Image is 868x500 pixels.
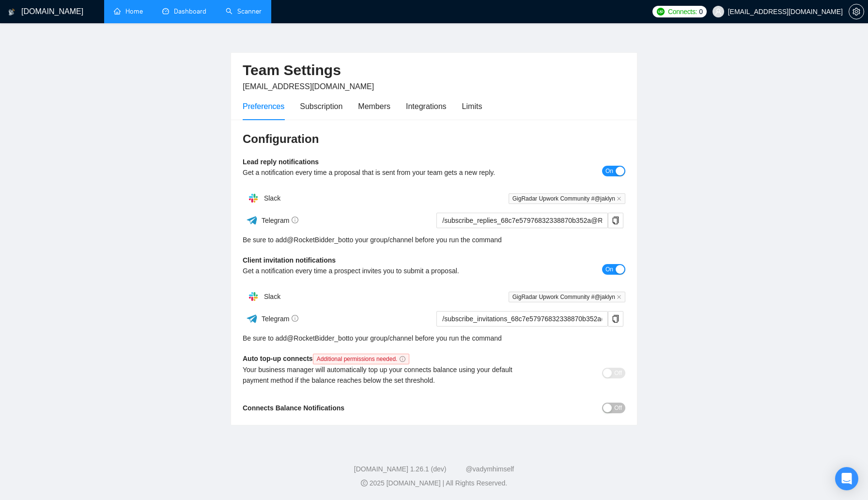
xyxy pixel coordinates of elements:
[608,311,623,327] button: copy
[243,333,625,344] div: Be sure to add to your group/channel before you run the command
[300,100,342,112] div: Subscription
[243,266,530,276] div: Get a notification every time a prospect invites you to submit a proposal.
[287,234,348,245] a: @RocketBidder_bot
[292,217,298,223] span: info-circle
[244,287,263,306] img: hpQkSZIkSZIkSZIkSZIkSZIkSZIkSZIkSZIkSZIkSZIkSZIkSZIkSZIkSZIkSZIkSZIkSZIkSZIkSZIkSZIkSZIkSZIkSZIkS...
[243,404,344,412] b: Connects Balance Notifications
[243,61,625,80] h2: Team Settings
[262,315,299,323] span: Telegram
[849,8,864,16] a: setting
[462,100,482,112] div: Limits
[361,480,368,486] span: copyright
[668,6,697,17] span: Connects:
[358,100,390,112] div: Members
[8,478,860,488] div: 2025 [DOMAIN_NAME] | All Rights Reserved.
[264,293,280,300] span: Slack
[243,234,625,245] div: Be sure to add to your group/channel before you run the command
[849,4,864,19] button: setting
[849,8,864,16] span: setting
[608,315,623,323] span: copy
[292,315,298,322] span: info-circle
[243,256,336,264] b: Client invitation notifications
[509,292,625,302] span: GigRadar Upwork Community #@jaklyn
[605,166,613,176] span: On
[605,264,613,275] span: On
[162,7,206,16] a: dashboardDashboard
[287,333,348,344] a: @RocketBidder_bot
[614,368,622,378] span: Off
[243,100,284,112] div: Preferences
[243,364,530,386] div: Your business manager will automatically top up your connects balance using your default payment ...
[509,193,625,204] span: GigRadar Upwork Community #@jaklyn
[243,82,374,91] span: [EMAIL_ADDRESS][DOMAIN_NAME]
[262,217,299,224] span: Telegram
[226,7,262,16] a: searchScanner
[657,8,665,16] img: upwork-logo.png
[8,4,15,20] img: logo
[246,214,258,226] img: ww3wtPAAAAAElFTkSuQmCC
[608,213,623,228] button: copy
[699,6,703,17] span: 0
[243,167,530,178] div: Get a notification every time a proposal that is sent from your team gets a new reply.
[243,355,413,362] b: Auto top-up connects
[406,100,447,112] div: Integrations
[243,158,319,166] b: Lead reply notifications
[608,217,623,224] span: copy
[264,194,280,202] span: Slack
[617,295,621,299] span: close
[835,467,858,490] div: Open Intercom Messenger
[313,354,410,364] span: Additional permissions needed.
[614,403,622,413] span: Off
[465,465,514,473] a: @vadymhimself
[246,312,258,325] img: ww3wtPAAAAAElFTkSuQmCC
[400,356,405,362] span: info-circle
[715,8,722,15] span: user
[114,7,143,16] a: homeHome
[243,131,625,147] h3: Configuration
[244,188,263,208] img: hpQkSZIkSZIkSZIkSZIkSZIkSZIkSZIkSZIkSZIkSZIkSZIkSZIkSZIkSZIkSZIkSZIkSZIkSZIkSZIkSZIkSZIkSZIkSZIkS...
[354,465,447,473] a: [DOMAIN_NAME] 1.26.1 (dev)
[617,196,621,201] span: close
